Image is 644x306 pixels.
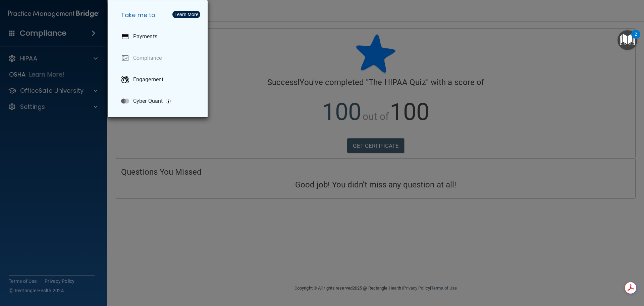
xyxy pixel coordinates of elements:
a: Cyber Quant [116,92,202,111]
a: Payments [116,27,202,46]
a: Compliance [116,49,202,68]
h5: Take me to: [116,6,202,25]
button: Learn More [172,11,200,18]
p: Payments [133,33,157,40]
button: Open Resource Center, 2 new notifications [618,30,637,50]
p: Engagement [133,76,163,83]
div: Learn More [174,12,198,17]
a: Engagement [116,70,202,89]
p: Cyber Quant [133,98,163,104]
div: 2 [635,34,637,43]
